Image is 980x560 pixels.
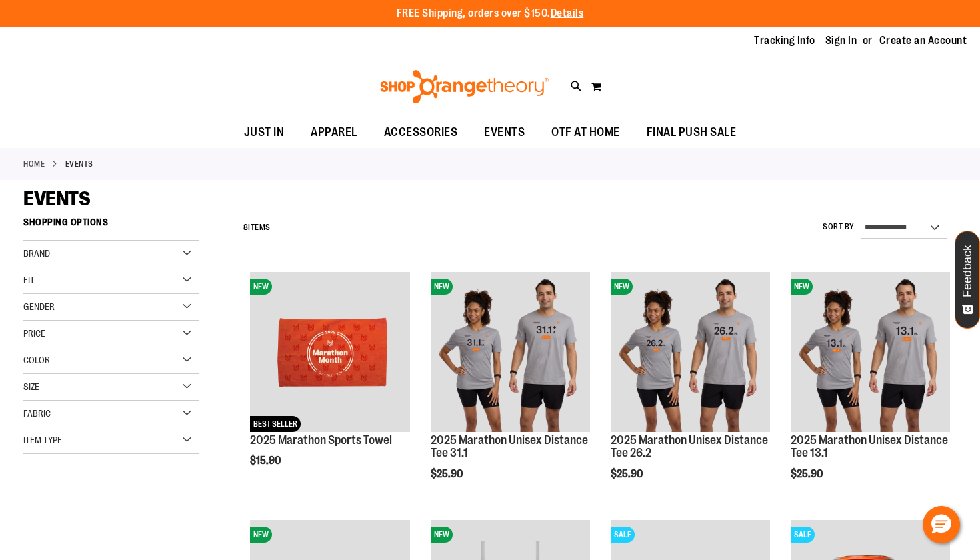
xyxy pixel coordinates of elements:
[250,416,301,432] span: BEST SELLER
[923,506,960,543] button: Hello, have a question? Let’s chat.
[23,435,62,445] span: Item Type
[244,117,285,147] span: JUST IN
[791,433,948,460] a: 2025 Marathon Unisex Distance Tee 13.1
[250,455,283,467] span: $15.90
[384,117,458,147] span: ACCESSORIES
[23,248,50,259] span: Brand
[23,275,35,285] span: Fit
[611,272,770,433] a: 2025 Marathon Unisex Distance Tee 26.2NEW
[23,301,55,312] span: Gender
[611,468,645,480] span: $25.90
[243,223,249,232] span: 8
[754,33,815,48] a: Tracking Info
[23,328,45,339] span: Price
[791,468,825,480] span: $25.90
[791,527,815,543] span: SALE
[611,433,768,460] a: 2025 Marathon Unisex Distance Tee 26.2
[538,117,633,148] a: OTF AT HOME
[825,33,857,48] a: Sign In
[250,279,272,295] span: NEW
[961,245,974,297] span: Feedback
[23,211,199,241] strong: Shopping Options
[647,117,737,147] span: FINAL PUSH SALE
[371,117,471,148] a: ACCESSORIES
[23,158,45,170] a: Home
[484,117,525,147] span: EVENTS
[471,117,538,147] a: EVENTS
[250,433,392,447] a: 2025 Marathon Sports Towel
[243,265,416,501] div: product
[297,117,371,148] a: APPAREL
[231,117,298,148] a: JUST IN
[791,272,950,433] a: 2025 Marathon Unisex Distance Tee 13.1NEW
[23,381,39,392] span: Size
[431,279,453,295] span: NEW
[65,158,93,170] strong: EVENTS
[879,33,967,48] a: Create an Account
[243,217,271,238] h2: Items
[23,408,51,419] span: Fabric
[611,527,635,543] span: SALE
[431,527,453,543] span: NEW
[378,70,551,103] img: Shop Orangetheory
[397,6,584,21] p: FREE Shipping, orders over $150.
[250,272,409,433] a: 2025 Marathon Sports TowelNEWBEST SELLER
[955,231,980,329] button: Feedback - Show survey
[431,468,465,480] span: $25.90
[23,187,90,210] span: EVENTS
[823,221,855,233] label: Sort By
[611,279,633,295] span: NEW
[633,117,750,148] a: FINAL PUSH SALE
[604,265,777,514] div: product
[611,272,770,431] img: 2025 Marathon Unisex Distance Tee 26.2
[551,7,584,19] a: Details
[431,272,590,431] img: 2025 Marathon Unisex Distance Tee 31.1
[250,272,409,431] img: 2025 Marathon Sports Towel
[23,355,50,365] span: Color
[311,117,357,147] span: APPAREL
[250,527,272,543] span: NEW
[791,279,813,295] span: NEW
[431,433,588,460] a: 2025 Marathon Unisex Distance Tee 31.1
[791,272,950,431] img: 2025 Marathon Unisex Distance Tee 13.1
[551,117,620,147] span: OTF AT HOME
[784,265,957,514] div: product
[424,265,597,514] div: product
[431,272,590,433] a: 2025 Marathon Unisex Distance Tee 31.1NEW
